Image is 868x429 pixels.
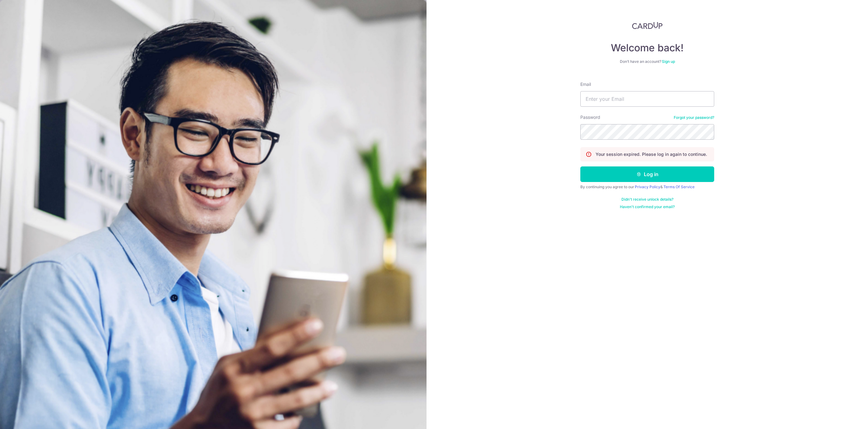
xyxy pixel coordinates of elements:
[632,22,663,29] img: CardUp Logo
[580,114,600,120] label: Password
[580,184,714,189] div: By continuing you agree to our &
[635,184,660,189] a: Privacy Policy
[580,91,714,107] input: Enter your Email
[662,59,675,64] a: Sign up
[580,81,591,87] label: Email
[674,115,714,120] a: Forgot your password?
[620,204,675,209] a: Haven't confirmed your email?
[580,42,714,54] h4: Welcome back!
[596,151,707,157] p: Your session expired. Please log in again to continue.
[580,59,714,64] div: Don’t have an account?
[621,197,673,202] a: Didn't receive unlock details?
[663,184,695,189] a: Terms Of Service
[580,166,714,182] button: Log in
